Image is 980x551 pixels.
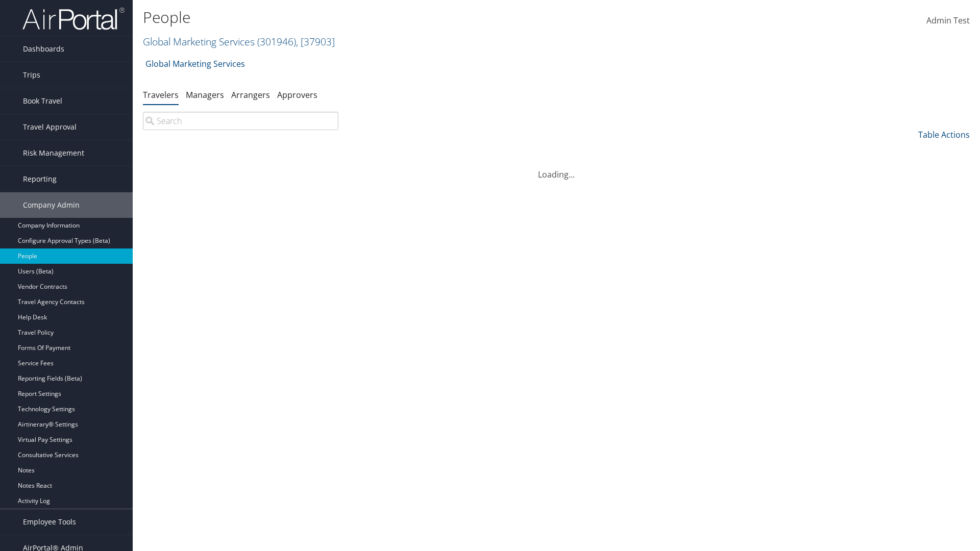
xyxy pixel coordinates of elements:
a: Arrangers [231,89,270,101]
span: Travel Approval [23,114,77,140]
span: Company Admin [23,192,80,218]
a: Approvers [277,89,317,101]
h1: People [143,7,694,28]
div: Loading... [143,156,970,181]
span: Book Travel [23,88,62,114]
input: Search [143,112,338,130]
a: Travelers [143,89,179,101]
a: Admin Test [926,5,970,37]
a: Global Marketing Services [145,54,245,74]
span: Reporting [23,166,57,192]
a: Global Marketing Services [143,35,335,48]
span: Trips [23,62,40,88]
span: Risk Management [23,140,84,166]
span: Employee Tools [23,509,76,535]
span: ( 301946 ) [257,35,296,48]
span: Admin Test [926,15,970,26]
span: Dashboards [23,36,64,62]
span: , [ 37903 ] [296,35,335,48]
a: Managers [186,89,224,101]
a: Table Actions [918,129,970,140]
img: airportal-logo.png [22,7,125,31]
